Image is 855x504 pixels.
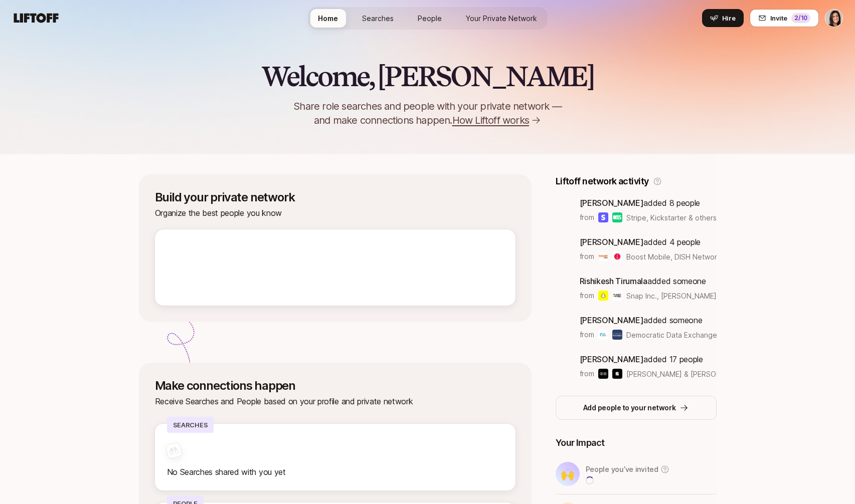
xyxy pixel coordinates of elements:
p: Organize the best people you know [155,206,516,219]
button: Invite2/10 [750,9,819,27]
p: added 4 people [580,235,717,248]
a: How Liftoff works [452,113,541,127]
span: Snap Inc., [PERSON_NAME] & others [626,292,747,300]
p: from [580,329,594,341]
img: Snap Inc. [598,291,608,301]
a: People [410,9,450,28]
p: Make connections happen [155,379,516,393]
h2: Welcome, [PERSON_NAME] [261,61,594,91]
img: Stripe [598,212,608,222]
p: Your Impact [556,436,717,450]
span: People [418,14,442,23]
div: 2 /10 [791,13,810,23]
a: Home [310,9,346,28]
p: Add people to your network [583,402,676,414]
span: Hire [722,13,736,23]
button: Add people to your network [556,396,717,420]
a: Your Private Network [458,9,545,28]
p: Build your private network [155,190,516,204]
span: [PERSON_NAME] & [PERSON_NAME], [PERSON_NAME] & others [626,370,836,378]
p: added 8 people [580,196,717,209]
span: Searches [362,14,394,23]
p: added someone [580,275,717,288]
p: Share role searches and people with your private network — and make connections happen. [277,99,578,127]
p: People you’ve invited [586,463,658,475]
span: Democratic Data Exchange, [PERSON_NAME] Futures & others [626,331,834,339]
img: CRETU MIHAIL [612,291,622,301]
button: Hire [702,9,744,27]
span: No Searches shared with you yet [167,467,286,477]
p: from [580,368,594,380]
img: DISH Network [612,251,622,262]
img: Eleanor Morgan [825,10,842,27]
p: Receive Searches and People based on your profile and private network [155,395,516,408]
a: Searches [354,9,402,28]
p: added someone [580,314,717,327]
img: Boost Mobile [598,251,608,262]
img: Bravoure [612,369,622,379]
span: Stripe, Kickstarter & others [626,212,717,223]
span: [PERSON_NAME] [580,198,644,208]
button: Eleanor Morgan [825,9,843,27]
div: 🙌 [556,462,580,486]
p: Searches [167,417,214,433]
span: [PERSON_NAME] [580,354,644,364]
img: Bakken & Bæck [598,369,608,379]
span: Your Private Network [466,14,537,23]
p: added 17 people [580,353,717,366]
p: from [580,211,594,223]
p: from [580,290,594,302]
span: Invite [770,13,787,23]
span: [PERSON_NAME] [580,315,644,325]
p: from [580,250,594,263]
span: Rishikesh Tirumala [580,276,647,286]
img: Kickstarter [612,212,622,222]
span: How Liftoff works [452,113,529,127]
span: Boost Mobile, DISH Network & others [626,253,751,261]
img: Schmidt Futures [612,330,622,340]
span: [PERSON_NAME] [580,237,644,247]
p: Liftoff network activity [556,174,649,188]
img: Democratic Data Exchange [598,330,608,340]
span: Home [318,14,338,23]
